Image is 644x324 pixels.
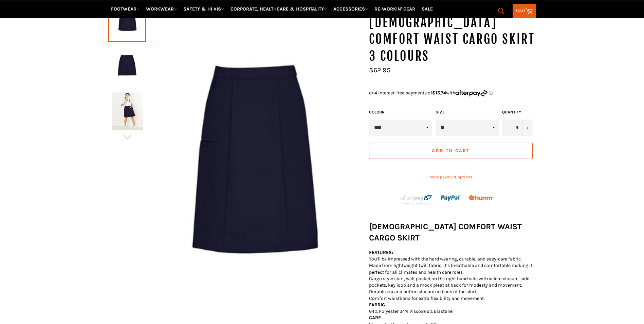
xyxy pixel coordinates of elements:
[112,47,143,84] img: BIZCARE CL956LS Ladies Comfort Waist Cargo Skirt 3 Colours - Workin' Gear
[369,174,533,180] a: More payment options
[441,188,461,208] img: paypal.png
[502,120,512,136] button: Reduce item quantity by one
[369,315,381,321] strong: CARE
[369,109,432,115] label: COLOUR
[108,3,142,15] a: FOOTWEAR
[468,195,494,200] img: Humm_core_logo_RGB-01_300x60px_small_195d8312-4386-4de7-b182-0ef9b6303a37.png
[372,3,418,15] a: RE-WORKIN' GEAR
[513,4,536,18] a: Cart
[369,66,390,74] span: $62.95
[419,3,436,15] a: SALE
[228,3,330,15] a: CORPORATE, HEALTHCARE & HOSPITALITY
[369,143,533,159] button: Add to Cart
[181,3,227,15] a: SAFETY & HI VIS
[400,194,433,205] img: Afterpay-Logo-on-dark-bg_large.png
[369,221,536,244] h3: [DEMOGRAPHIC_DATA] COMFORT WAIST CARGO SKIRT
[331,3,371,15] a: ACCESSORIES
[369,250,393,255] strong: FEATURES:
[369,302,385,308] strong: FABRIC
[112,92,143,130] img: BIZCARE CL956LS Ladies Comfort Waist Cargo Skirt 3 Colours - Workin' Gear
[143,3,180,15] a: WORKWEAR
[432,148,470,154] span: Add to Cart
[436,109,499,115] label: Size
[502,109,533,115] label: Quantity
[522,120,533,136] button: Increase item quantity by one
